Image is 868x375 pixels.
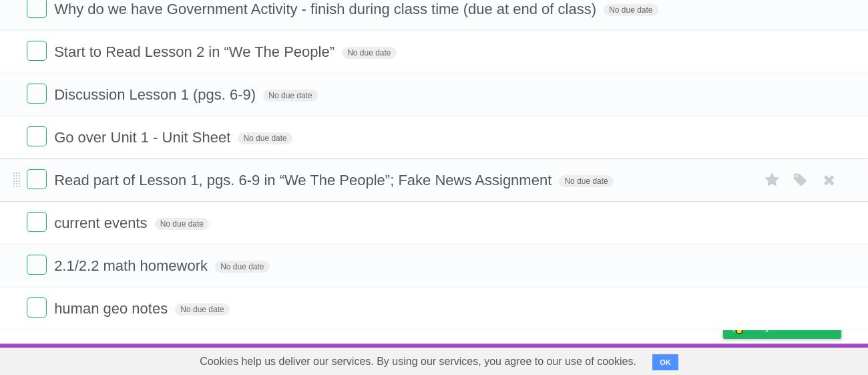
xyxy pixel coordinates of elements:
span: No due date [263,90,317,102]
label: Done [27,297,47,318]
span: 2.1/2.2 math homework [54,257,211,274]
span: No due date [559,175,613,187]
a: Terms [660,347,690,372]
label: Done [27,169,47,189]
span: No due date [175,303,229,316]
label: Star task [760,169,785,191]
a: Suggest a feature [757,347,841,372]
span: No due date [215,261,269,273]
span: human geo notes [54,300,171,317]
a: Developers [590,347,644,372]
span: Go over Unit 1 - Unit Sheet [54,129,234,146]
button: OK [652,354,678,370]
a: About [546,347,574,372]
span: No due date [238,132,292,144]
span: Cookies help us deliver our services. By using our services, you agree to our use of cookies. [186,348,650,375]
span: No due date [155,218,209,230]
span: No due date [342,47,396,59]
label: Done [27,84,47,104]
span: No due date [604,4,658,16]
span: current events [54,215,150,231]
span: Why do we have Government Activity - finish during class time (due at end of class) [54,1,600,17]
span: Buy me a coffee [751,315,835,338]
label: Done [27,255,47,275]
span: Start to Read Lesson 2 in “We The People” [54,43,338,60]
label: Done [27,126,47,146]
label: Done [27,41,47,61]
label: Done [27,212,47,232]
span: Discussion Lesson 1 (pgs. 6-9) [54,86,259,103]
span: Read part of Lesson 1, pgs. 6-9 in “We The People”; Fake News Assignment [54,172,555,189]
a: Privacy [706,347,740,372]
